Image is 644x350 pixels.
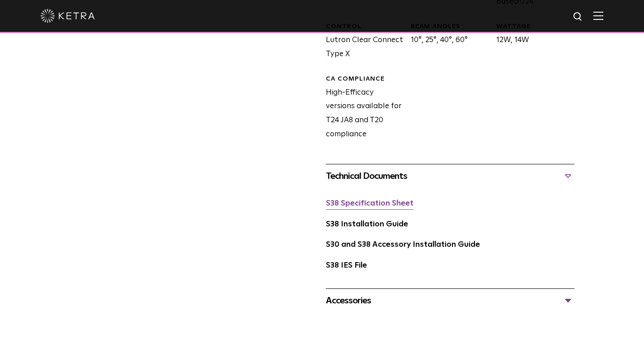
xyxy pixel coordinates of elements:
[404,22,489,61] div: 10°, 25°, 40°, 60°
[326,221,408,228] a: S38 Installation Guide
[489,22,575,61] div: 12W, 14W
[326,262,367,269] a: S38 IES File
[326,241,480,249] a: S30 and S38 Accessory Installation Guide
[593,11,603,20] img: Hamburger%20Nav.svg
[41,9,95,23] img: ketra-logo-2019-white
[326,200,414,207] a: S38 Specification Sheet
[573,11,584,23] img: search icon
[319,22,404,61] div: Lutron Clear Connect Type X
[326,75,404,84] div: CA Compliance
[326,169,575,183] div: Technical Documents
[319,75,404,141] div: High-Efficacy versions available for T24 JA8 and T20 compliance
[326,293,575,308] div: Accessories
